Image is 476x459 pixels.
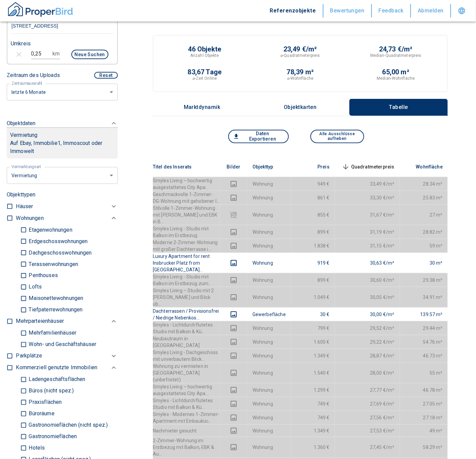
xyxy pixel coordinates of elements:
td: 27,77 €/m² [335,383,400,397]
td: Wohnung [247,321,291,335]
td: Wohnung [247,363,291,383]
th: Smyles - Modernes 1-Zimmer-Apartment mit Einbauküc... [153,411,220,425]
button: images [226,310,242,318]
td: 139.57 m² [400,307,448,321]
button: images [226,211,242,219]
p: Wohn- und Geschäftshäuser [27,342,96,347]
td: 33,30 €/m² [335,191,400,204]
td: 34.91 m² [400,287,448,307]
p: Median-Wohnfläche [377,75,415,81]
th: Stilvolle 1-Zimmer-Wohnung mit [PERSON_NAME] und EBK in B... [153,204,220,225]
div: Mehrparteienhäuser [16,316,118,328]
td: Wohnung [247,177,291,191]
th: Moderne 2-Zimmer-Wohnung mit großer Dachterrasse i... [153,239,220,253]
div: ObjektdatenVermietungAuf Ebay, Immobilie1, Immoscout oder Immowelt [7,113,118,165]
p: Parkplätze [16,352,42,360]
button: Feedback [372,4,411,17]
td: 28.34 m² [400,177,448,191]
th: Smyles Living - Studio mit Balkon im Erstbezug zum... [153,273,220,287]
th: Smyles Living – Studio mit 2 [PERSON_NAME] und Blick üb... [153,287,220,307]
td: 55 m² [400,363,448,383]
p: 24,73 €/m² [379,46,413,52]
button: Daten Exportieren [228,130,289,143]
button: images [226,259,242,267]
input: Adresse ändern [11,18,114,34]
button: images [226,414,242,422]
span: Wohnfläche [405,163,443,171]
button: images [226,338,242,346]
td: 1.838 € [291,239,335,253]
td: 46.73 m² [400,349,448,362]
td: 749 € [291,397,335,411]
div: Parkplätze [16,350,118,362]
th: Wohnung zu vermieten in [GEOGRAPHIC_DATA] (unbefristet) [153,363,220,383]
td: 1.049 € [291,287,335,307]
div: Wohnungen [16,213,118,224]
th: Neubautraum in [GEOGRAPHIC_DATA] [153,335,220,349]
p: Objektkarten [283,104,317,110]
td: 46.78 m² [400,383,448,397]
td: Gewerbefläche [247,307,291,321]
td: Wohnung [247,349,291,362]
p: Etagenwohnungen [27,227,72,233]
td: Wohnung [247,383,291,397]
td: Wohnung [247,411,291,425]
p: Büros (nicht spez.) [27,388,74,394]
th: Smyles Living – hochwertig ausgestattetes City Apa... [153,177,220,191]
td: 29,52 €/m² [335,321,400,335]
div: letzte 6 Monate [7,166,118,184]
p: Dachgeschosswohnungen [27,250,92,256]
button: Neue Suchen [71,50,108,59]
button: images [226,427,242,435]
p: ⌀-Quadratmeterpreis [280,52,320,59]
td: 25.83 m² [400,191,448,204]
p: Kommerziell genutzte Immobilien [16,364,97,372]
td: Wohnung [247,397,291,411]
p: Hotels [27,446,45,451]
button: images [226,293,242,301]
p: Umkreis [11,40,31,48]
th: Geschmackvolle 1-Zimmer-DG-Wohnung mit gehobener I... [153,191,220,204]
div: Kommerziell genutzte Immobilien [16,362,118,374]
p: Ladengeschäftsflächen [27,377,85,382]
td: 1.349 € [291,425,335,437]
td: 27,45 €/m² [335,437,400,458]
p: Auf Ebay, Immobilie1, Immoscout oder Immowelt [10,139,114,155]
p: Tabelle [382,104,415,110]
td: 899 € [291,273,335,287]
p: Objekttypen [7,191,118,199]
th: 2-Zimmer-Wohnung im Erstbezug mit Balkon, EBK & Au... [153,437,220,458]
td: 33,49 €/m² [335,177,400,191]
p: Erdgeschosswohnungen [27,239,88,244]
div: Häuser [16,201,118,213]
button: Referenzobjekte [263,4,324,17]
button: Alle Ausschlüsse aufheben [310,130,364,143]
p: Maisonettewohnungen [27,296,83,301]
div: letzte 6 Monate [7,83,118,101]
th: Dachterrassen / Provisionsfrei / Niedrige Nebenkos... [153,307,220,321]
td: 27.05 m² [400,397,448,411]
p: Wohnungen [16,214,43,222]
p: 83,67 Tage [188,69,222,75]
th: Smyles Living – hochwertig ausgestattetes City Apa... [153,383,220,397]
button: ProperBird Logo and Home Button [7,1,74,21]
td: Wohnung [247,437,291,458]
td: Wohnung [247,239,291,253]
span: Preis [307,163,330,171]
td: 29,22 €/m² [335,335,400,349]
button: images [226,443,242,451]
p: Praxisflächen [27,400,62,405]
td: Wohnung [247,225,291,239]
td: Wohnung [247,253,291,273]
td: 749 € [291,411,335,425]
button: images [226,352,242,360]
td: 58.29 m² [400,437,448,458]
td: 1.540 € [291,363,335,383]
td: Wohnung [247,204,291,225]
td: 59 m² [400,239,448,253]
td: 27.18 m² [400,411,448,425]
button: images [226,194,242,202]
p: Zeitraum des Uploads [7,71,60,79]
td: 1.600 € [291,335,335,349]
